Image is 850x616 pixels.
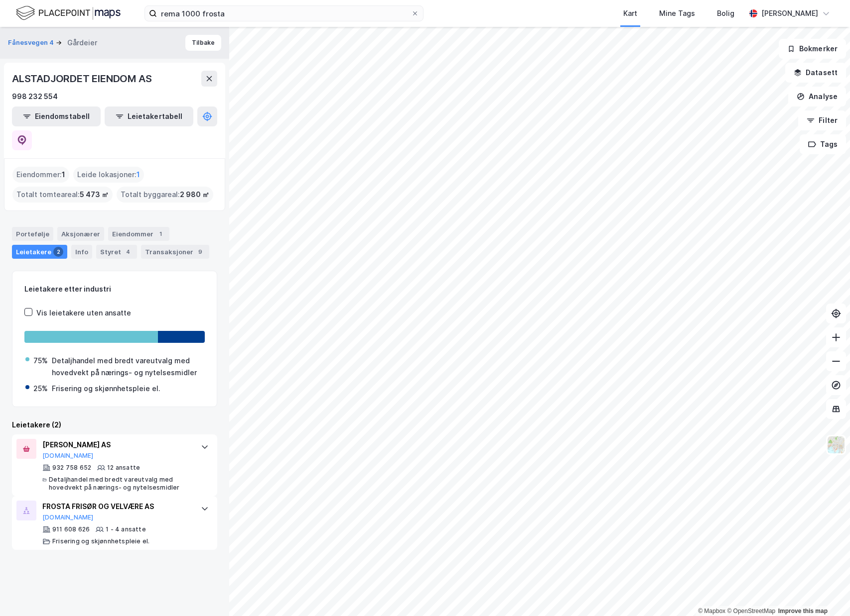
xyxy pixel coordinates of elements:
[42,452,94,460] button: [DOMAIN_NAME]
[36,307,131,319] div: Vis leietakere uten ansatte
[785,63,846,83] button: Datasett
[16,4,121,22] img: logo.f888ab2527a4732fd821a326f86c7f29.svg
[800,568,850,616] iframe: Chat Widget
[33,355,48,367] div: 75%
[827,435,846,454] img: Z
[195,247,205,257] div: 9
[52,355,204,379] div: Detaljhandel med bredt vareutvalg med hovedvekt på nærings- og nytelsesmidler
[67,37,97,49] div: Gårdeier
[73,167,144,183] div: Leide lokasjoner :
[42,513,94,521] button: [DOMAIN_NAME]
[800,134,846,154] button: Tags
[52,537,149,545] div: Frisering og skjønnhetspleie el.
[107,464,140,472] div: 12 ansatte
[12,245,67,259] div: Leietakere
[105,106,193,126] button: Leietakertabell
[53,247,63,257] div: 2
[761,7,818,19] div: [PERSON_NAME]
[180,189,209,201] span: 2 980 ㎡
[62,169,65,181] span: 1
[157,6,411,21] input: Søk på adresse, matrikkel, gårdeiere, leietakere eller personer
[779,39,846,59] button: Bokmerker
[52,464,91,472] div: 932 758 652
[108,227,169,241] div: Eiendommer
[778,608,828,615] a: Improve this map
[96,245,137,259] div: Styret
[71,245,92,259] div: Info
[185,35,221,51] button: Tilbake
[659,7,695,19] div: Mine Tags
[12,71,153,87] div: ALSTADJORDET EIENDOM AS
[42,501,191,513] div: FROSTA FRISØR OG VELVÆRE AS
[12,91,58,103] div: 998 232 554
[788,87,846,106] button: Analyse
[698,608,725,615] a: Mapbox
[155,229,165,239] div: 1
[800,568,850,616] div: Kontrollprogram for chat
[798,110,846,130] button: Filter
[8,38,56,48] button: Fånesvegen 4
[117,187,213,203] div: Totalt byggareal :
[52,383,160,395] div: Frisering og skjønnhetspleie el.
[141,245,209,259] div: Transaksjoner
[12,106,101,126] button: Eiendomstabell
[57,227,104,241] div: Aksjonærer
[623,7,637,19] div: Kart
[12,227,53,241] div: Portefølje
[42,439,191,451] div: [PERSON_NAME] AS
[123,247,133,257] div: 4
[12,419,217,431] div: Leietakere (2)
[12,167,69,183] div: Eiendommer :
[106,525,146,533] div: 1 - 4 ansatte
[717,7,734,19] div: Bolig
[12,187,113,203] div: Totalt tomteareal :
[24,283,205,295] div: Leietakere etter industri
[49,476,191,492] div: Detaljhandel med bredt vareutvalg med hovedvekt på nærings- og nytelsesmidler
[727,608,775,615] a: OpenStreetMap
[33,383,48,395] div: 25%
[52,525,90,533] div: 911 608 626
[80,189,109,201] span: 5 473 ㎡
[137,169,140,181] span: 1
